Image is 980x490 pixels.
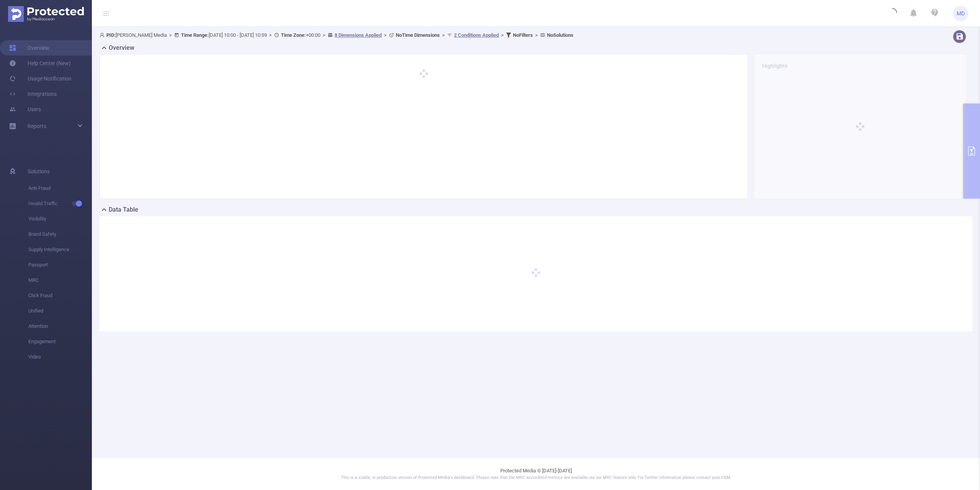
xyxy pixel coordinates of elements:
h2: Overview [109,43,134,53]
span: MD [957,6,965,21]
span: Unified [28,303,92,319]
span: Passport [28,257,92,273]
b: No Time Dimensions [396,32,440,38]
span: Video [28,349,92,365]
span: Anti-Fraud [28,181,92,196]
h2: Data Table [109,205,138,214]
span: > [499,32,506,38]
span: Reports [28,123,46,129]
span: [PERSON_NAME] Media [DATE] 10:00 - [DATE] 10:59 +00:00 [100,32,573,38]
u: 8 Dimensions Applied [335,32,382,38]
i: icon: user [100,33,106,38]
span: > [533,32,540,38]
span: Attention [28,319,92,334]
span: Engagement [28,334,92,349]
span: Invalid Traffic [28,196,92,211]
b: No Filters [513,32,533,38]
b: Time Range: [181,32,209,38]
span: > [320,32,328,38]
span: > [167,32,174,38]
span: Supply Intelligence [28,242,92,257]
u: 2 Conditions Applied [454,32,499,38]
img: Protected Media [8,6,84,22]
span: > [382,32,389,38]
a: Overview [9,40,49,56]
a: Reports [28,118,46,134]
a: Integrations [9,86,57,102]
b: Time Zone: [281,32,306,38]
a: Usage Notification [9,71,72,86]
a: Users [9,102,41,117]
span: Solutions [28,164,50,179]
a: Help Center (New) [9,56,71,71]
span: Brand Safety [28,227,92,242]
span: > [440,32,447,38]
span: MRC [28,273,92,288]
b: PID: [106,32,116,38]
i: icon: loading [888,8,897,19]
p: This is a stable, in production version of Protected Media's dashboard. Please note that the MRC ... [111,475,961,481]
span: Click Fraud [28,288,92,303]
b: No Solutions [547,32,573,38]
span: > [267,32,274,38]
span: Visibility [28,211,92,227]
footer: Protected Media © [DATE]-[DATE] [92,457,980,490]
